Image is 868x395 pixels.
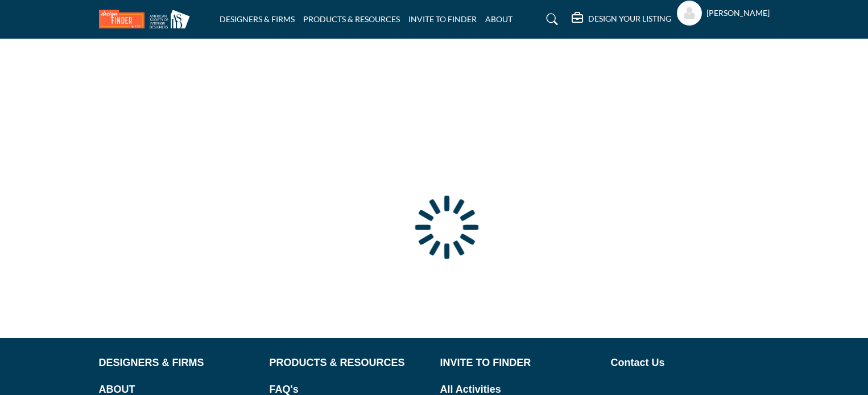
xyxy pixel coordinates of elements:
[485,14,512,24] a: ABOUT
[677,1,702,26] button: Show hide supplier dropdown
[706,7,770,19] h5: [PERSON_NAME]
[572,13,671,26] div: DESIGN YOUR LISTING
[611,355,770,371] a: Contact Us
[535,10,565,28] a: Search
[99,10,196,28] img: Site Logo
[270,355,428,371] a: PRODUCTS & RESOURCES
[303,14,400,24] a: PRODUCTS & RESOURCES
[440,355,599,371] a: INVITE TO FINDER
[588,14,671,24] h5: DESIGN YOUR LISTING
[408,14,477,24] a: INVITE TO FINDER
[220,14,295,24] a: DESIGNERS & FIRMS
[99,355,258,371] a: DESIGNERS & FIRMS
